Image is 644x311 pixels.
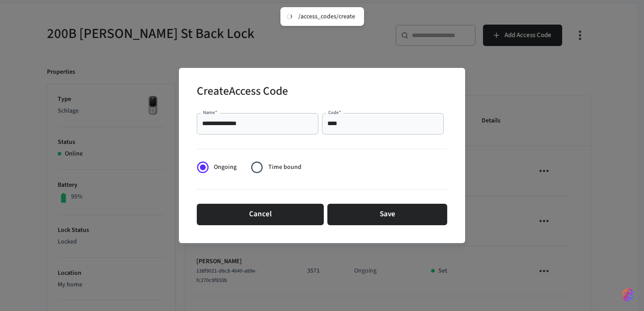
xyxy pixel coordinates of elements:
label: Code [328,109,341,116]
span: Ongoing [214,163,237,172]
label: Name [203,109,217,116]
button: Save [327,204,447,225]
h2: Create Access Code [197,79,288,106]
img: SeamLogoGradient.69752ec5.svg [623,288,633,302]
span: Time bound [268,163,301,172]
div: /access_codes/create [298,13,355,21]
button: Cancel [197,204,324,225]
